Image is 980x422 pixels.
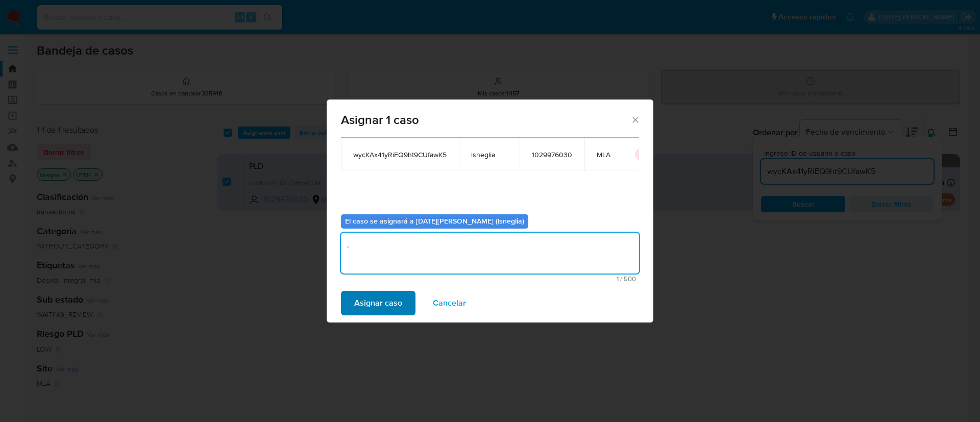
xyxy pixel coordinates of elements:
[341,233,639,274] textarea: .
[532,150,572,159] span: 1029976030
[354,292,402,314] span: Asignar caso
[471,150,507,159] span: lsneglia
[420,291,479,315] button: Cancelar
[341,114,630,126] span: Asignar 1 caso
[433,292,466,314] span: Cancelar
[635,148,647,160] button: icon-button
[353,150,447,159] span: wycKAx41yRiEQ9ht9CUfawK5
[341,291,415,315] button: Asignar caso
[345,216,524,226] b: El caso se asignará a [DATE][PERSON_NAME] (lsneglia)
[630,115,640,124] button: Cerrar ventana
[344,276,636,282] span: Máximo 500 caracteres
[327,100,653,322] div: assign-modal
[597,150,610,159] span: MLA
